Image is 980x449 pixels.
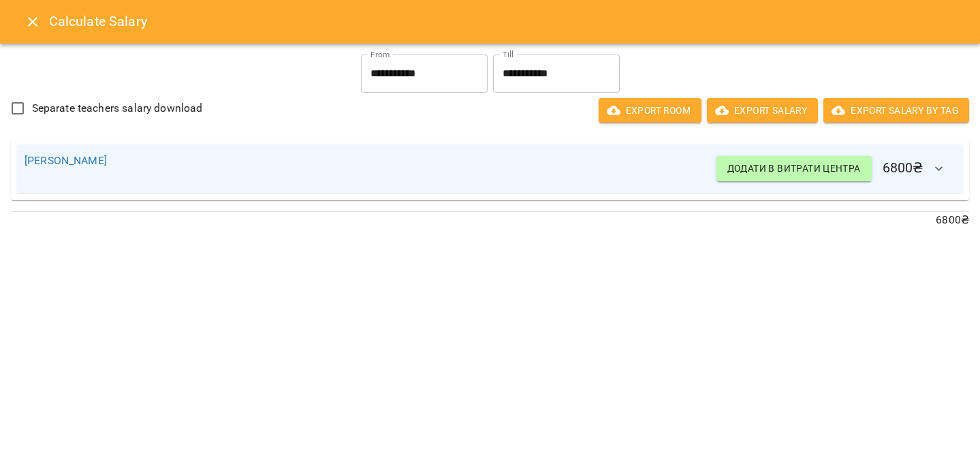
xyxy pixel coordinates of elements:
p: 6800 ₴ [11,212,969,228]
button: Close [16,5,49,38]
span: Separate teachers salary download [32,100,203,117]
span: Export room [610,102,691,119]
span: Додати в витрати центра [727,160,861,176]
button: Export Salary by Tag [823,98,969,123]
span: Export Salary by Tag [834,102,958,119]
button: Додати в витрати центра [716,156,872,181]
a: [PERSON_NAME] [25,154,107,167]
button: Export Salary [707,98,818,123]
h6: Calculate Salary [49,11,964,32]
button: Export room [599,98,701,123]
span: Export Salary [718,102,807,119]
h6: 6800 ₴ [716,153,955,185]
